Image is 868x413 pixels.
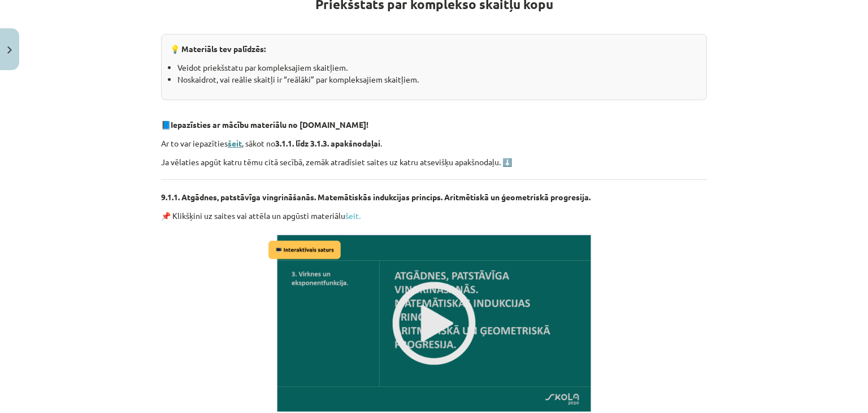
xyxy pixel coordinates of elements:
p: 📌 Klikšķini uz saites vai attēla un apgūsti materiālu [161,210,707,222]
p: Ja vēlaties apgūt katru tēmu citā secībā, zemāk atradīsiet saites uz katru atsevišķu apakšnodaļu. ⬇️ [161,156,707,168]
p: 💡 [170,43,698,55]
strong: 9.1.1. Atgādnes, patstāvīga vingrināšanās. Matemātiskās indukcijas princips. Aritmētiskā un ģeome... [161,192,591,202]
p: 📘 [161,119,707,131]
strong: 3.1.1. līdz 3.1.3. apakšnodaļai [275,138,380,148]
p: Ar to var iepazīties , sākot no . [161,137,707,149]
a: šeit [228,138,242,148]
b: Materiāls tev palīdzēs: [181,44,266,54]
li: Noskaidrot, vai reālie skaitļi ir “reālāki” par kompleksajiem skaitļiem. [177,74,698,85]
strong: Iepazīsties ar mācību materiālu no [DOMAIN_NAME]! [171,119,368,130]
li: Veidot priekšstatu par kompleksajiem skaitļiem. [177,62,698,74]
img: icon-close-lesson-0947bae3869378f0d4975bcd49f059093ad1ed9edebbc8119c70593378902aed.svg [7,46,12,54]
a: šeit. [345,210,361,221]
